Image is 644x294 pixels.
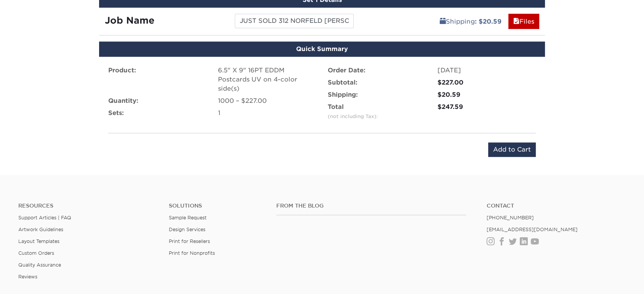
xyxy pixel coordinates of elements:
[437,102,536,112] div: $247.59
[18,227,63,232] a: Artwork Guidelines
[508,14,539,29] a: Files
[99,42,545,57] div: Quick Summary
[18,203,157,209] h4: Resources
[105,15,154,26] strong: Job Name
[169,227,205,232] a: Design Services
[513,18,519,25] span: files
[18,238,59,244] a: Layout Templates
[328,113,378,119] small: (not including Tax):
[487,227,578,232] a: [EMAIL_ADDRESS][DOMAIN_NAME]
[235,14,353,28] input: Enter a job name
[328,66,365,75] label: Order Date:
[108,66,136,75] label: Product:
[18,215,71,220] a: Support Articles | FAQ
[108,96,138,105] label: Quantity:
[169,203,265,209] h4: Solutions
[218,109,316,118] div: 1
[435,14,506,29] a: Shipping: $20.59
[328,90,358,99] label: Shipping:
[487,215,534,220] a: [PHONE_NUMBER]
[218,96,316,105] div: 1000 – $227.00
[488,142,536,157] input: Add to Cart
[487,203,626,209] a: Contact
[18,250,54,256] a: Custom Orders
[169,238,210,244] a: Print for Resellers
[169,215,207,220] a: Sample Request
[276,203,466,209] h4: From the Blog
[328,102,378,121] label: Total
[328,78,357,87] label: Subtotal:
[437,66,536,75] div: [DATE]
[18,262,61,268] a: Quality Assurance
[169,250,215,256] a: Print for Nonprofits
[437,78,536,87] div: $227.00
[475,18,501,25] b: : $20.59
[437,90,536,99] div: $20.59
[218,66,316,93] div: 6.5" X 9" 16PT EDDM Postcards UV on 4-color side(s)
[108,109,124,118] label: Sets:
[440,18,446,25] span: shipping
